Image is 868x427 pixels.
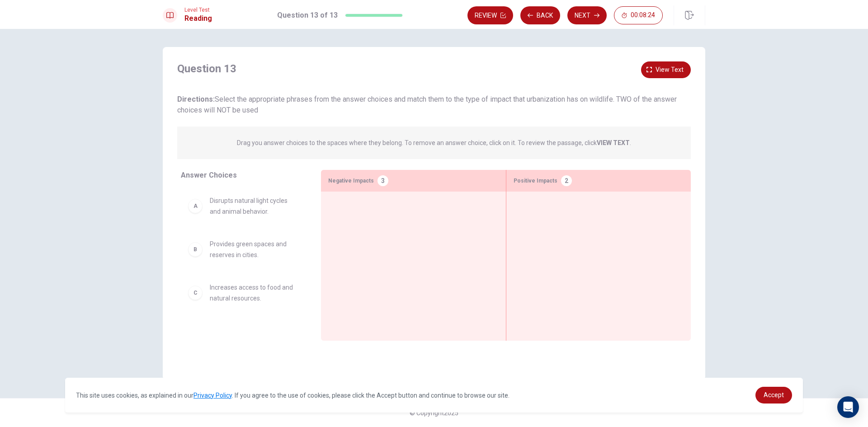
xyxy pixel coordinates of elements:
a: dismiss cookie message [755,387,792,404]
div: 3 [377,175,388,186]
span: Select the appropriate phrases from the answer choices and match them to the type of impact that ... [177,95,677,114]
strong: Directions: [177,95,215,103]
span: Accept [764,391,784,399]
span: This site uses cookies, as explained in our . If you agree to the use of cookies, please click th... [76,392,509,399]
h1: Reading [184,13,212,24]
h4: Question 13 [177,61,236,76]
span: Level Test [184,7,212,13]
div: ADisrupts natural light cycles and animal behavior. [181,188,307,224]
span: Negative Impacts [328,175,374,186]
span: Answer Choices [181,171,237,179]
span: 00:08:24 [631,12,655,19]
a: Privacy Policy [193,392,232,399]
div: cookieconsent [65,378,803,413]
div: Open Intercom Messenger [837,396,859,418]
span: Increases access to food and natural resources. [210,282,299,304]
p: Drag you answer choices to the spaces where they belong. To remove an answer choice, click on it.... [237,137,631,148]
strong: VIEW TEXT [597,139,630,146]
div: BProvides green spaces and reserves in cities. [181,231,307,267]
div: C [188,286,203,300]
div: B [188,242,203,257]
span: Positive Impacts [514,175,557,186]
h1: Question 13 of 13 [277,10,338,21]
span: Provides green spaces and reserves in cities. [210,239,299,260]
button: Back [520,6,560,24]
button: View text [641,61,691,78]
button: 00:08:24 [614,6,663,24]
button: Next [567,6,607,24]
div: Creates wildlife corridors to connect habitats. [181,318,307,354]
span: Disrupts natural light cycles and animal behavior. [210,195,299,217]
span: © Copyright 2025 [410,409,458,417]
span: View text [656,64,684,75]
div: CIncreases access to food and natural resources. [181,275,307,311]
div: A [188,199,203,213]
span: Creates wildlife corridors to connect habitats. [210,325,299,347]
button: Review [467,6,513,24]
div: 2 [561,175,572,186]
